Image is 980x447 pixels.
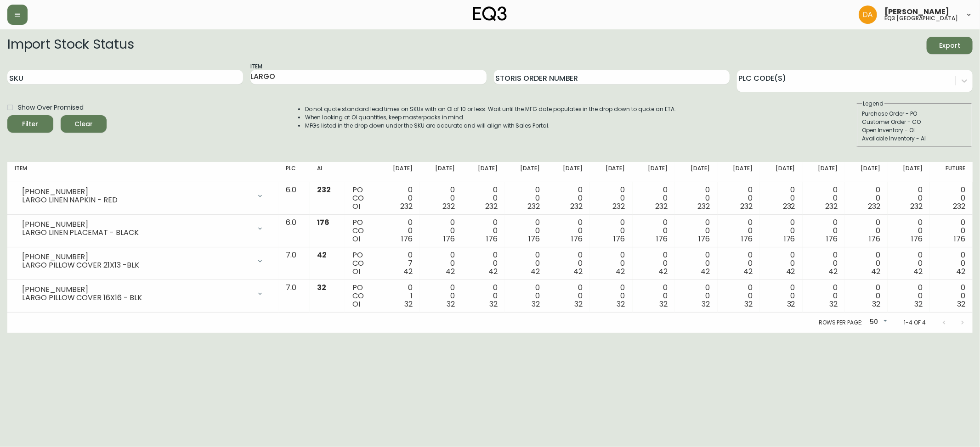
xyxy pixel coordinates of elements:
span: 176 [954,234,965,244]
span: 32 [744,299,753,309]
div: 0 0 [767,251,795,276]
div: 0 0 [385,218,413,243]
th: [DATE] [590,162,633,182]
span: Show Over Promised [18,103,84,112]
button: Export [927,37,973,54]
div: 0 0 [512,251,540,276]
div: PO CO [352,218,370,243]
span: 42 [317,250,327,260]
th: PLC [278,162,310,182]
div: Open Inventory - OI [862,126,967,134]
div: 0 0 [512,218,540,243]
th: AI [310,162,345,182]
div: [PHONE_NUMBER]LARGO PILLOW COVER 21X13 -BLK [15,251,271,271]
td: 7.0 [278,247,310,280]
div: 0 0 [512,284,540,308]
span: 232 [570,201,583,212]
div: 0 0 [682,251,710,276]
span: 42 [573,266,583,277]
div: 0 0 [937,218,965,243]
div: Customer Order - CO [862,118,967,126]
span: OI [352,234,360,244]
div: 0 0 [852,284,880,308]
div: 0 0 [937,251,965,276]
span: 32 [489,299,498,309]
th: [DATE] [633,162,675,182]
div: 0 0 [810,284,838,308]
img: logo [473,6,507,21]
div: PO CO [352,251,370,276]
span: 232 [740,201,753,212]
span: [PERSON_NAME] [884,8,949,16]
span: 232 [953,201,965,212]
th: [DATE] [888,162,930,182]
span: OI [352,299,360,309]
span: 232 [613,201,625,212]
th: [DATE] [803,162,845,182]
span: 176 [826,234,838,244]
div: 0 0 [470,218,498,243]
div: 0 0 [385,186,413,211]
div: 0 0 [470,251,498,276]
span: 176 [317,217,329,228]
th: [DATE] [505,162,548,182]
th: Item [7,162,278,182]
div: 0 0 [427,284,455,308]
div: [PHONE_NUMBER] [22,188,251,196]
th: [DATE] [420,162,463,182]
span: 32 [872,299,880,309]
span: 42 [871,266,880,277]
span: 176 [656,234,668,244]
button: Clear [61,115,107,133]
div: [PHONE_NUMBER]LARGO PILLOW COVER 16X16 - BLK [15,284,271,304]
span: 32 [532,299,540,309]
span: 176 [571,234,583,244]
div: 0 0 [767,186,795,211]
span: 232 [783,201,795,212]
div: 0 7 [385,251,413,276]
span: 176 [614,234,625,244]
span: OI [352,266,360,277]
span: Export [934,40,965,51]
span: 32 [914,299,923,309]
div: 0 0 [555,186,583,211]
div: Available Inventory - AI [862,134,967,143]
div: LARGO PILLOW COVER 16X16 - BLK [22,294,251,302]
div: 0 0 [895,284,923,308]
div: 0 0 [512,186,540,211]
div: [PHONE_NUMBER] [22,253,251,261]
div: 0 0 [470,186,498,211]
span: 232 [698,201,710,212]
div: 0 0 [725,284,753,308]
div: 0 0 [852,186,880,211]
span: 232 [442,201,455,212]
th: [DATE] [760,162,803,182]
span: 42 [828,266,838,277]
div: 0 0 [597,284,625,308]
img: dd1a7e8db21a0ac8adbf82b84ca05374 [859,6,877,24]
div: 0 0 [682,186,710,211]
div: 0 0 [555,218,583,243]
div: [PHONE_NUMBER] [22,285,251,294]
li: Do not quote standard lead times on SKUs with an OI of 10 or less. Wait until the MFG date popula... [305,105,676,113]
div: 0 0 [640,251,668,276]
span: 176 [443,234,455,244]
div: LARGO PILLOW COVER 21X13 -BLK [22,261,251,269]
div: 0 0 [470,284,498,308]
span: 32 [702,299,710,309]
span: 42 [446,266,455,277]
span: 32 [447,299,455,309]
span: 42 [743,266,753,277]
span: Clear [68,118,99,130]
div: 0 0 [640,218,668,243]
div: 0 0 [725,186,753,211]
span: 176 [869,234,880,244]
th: [DATE] [377,162,420,182]
div: 0 0 [810,186,838,211]
span: 42 [531,266,540,277]
div: 0 1 [385,284,413,308]
span: 176 [784,234,795,244]
div: 0 0 [640,186,668,211]
span: 32 [404,299,413,309]
div: 0 0 [810,251,838,276]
